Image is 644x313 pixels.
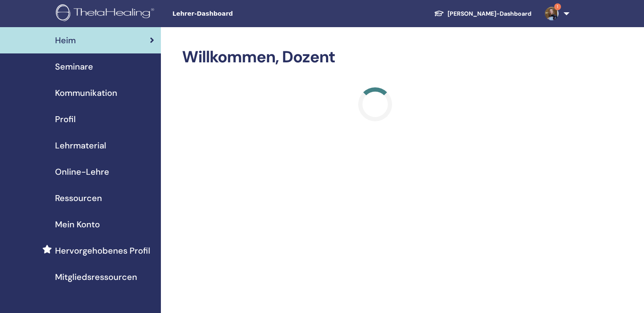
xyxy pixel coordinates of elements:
[434,10,444,17] img: graduation-cap-white.svg
[55,165,109,178] span: Online-Lehre
[55,244,150,257] span: Hervorgehobenes Profil
[172,9,299,18] span: Lehrer-Dashboard
[55,34,76,47] span: Heim
[56,4,157,23] img: logo.png
[55,60,93,73] span: Seminare
[554,3,561,10] span: 1
[182,48,568,67] h2: Willkommen, Dozent
[55,192,102,204] span: Ressourcen
[55,271,137,283] span: Mitgliedsressourcen
[55,113,76,126] span: Profil
[545,7,558,20] img: default.jpg
[427,6,538,22] a: [PERSON_NAME]-Dashboard
[55,87,117,99] span: Kommunikation
[55,139,106,152] span: Lehrmaterial
[55,218,100,231] span: Mein Konto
